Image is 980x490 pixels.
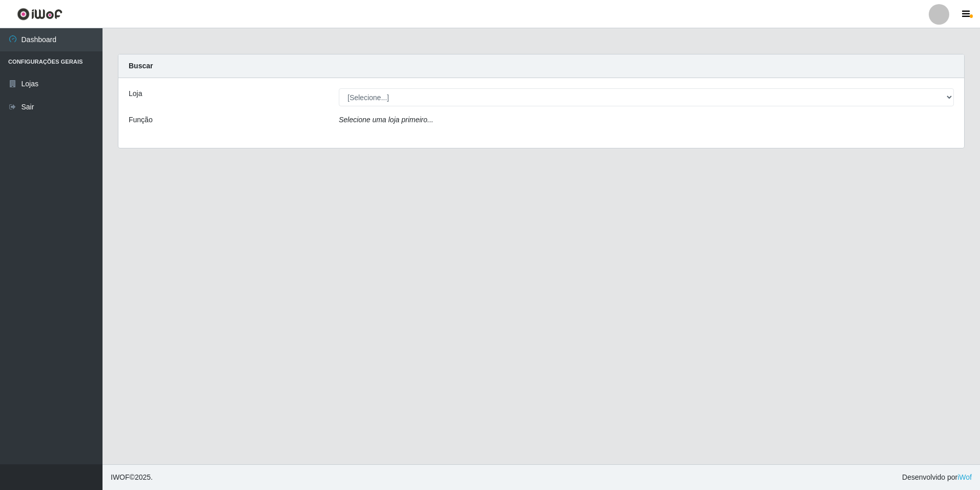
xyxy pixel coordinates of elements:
img: CoreUI Logo [17,8,63,21]
span: Desenvolvido por [902,472,972,483]
a: iWof [957,473,972,481]
i: Selecione uma loja primeiro... [339,116,433,124]
strong: Buscar [129,62,153,70]
span: IWOF [111,473,130,481]
label: Função [129,115,153,125]
label: Loja [129,88,142,99]
span: © 2025 . [111,472,153,483]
